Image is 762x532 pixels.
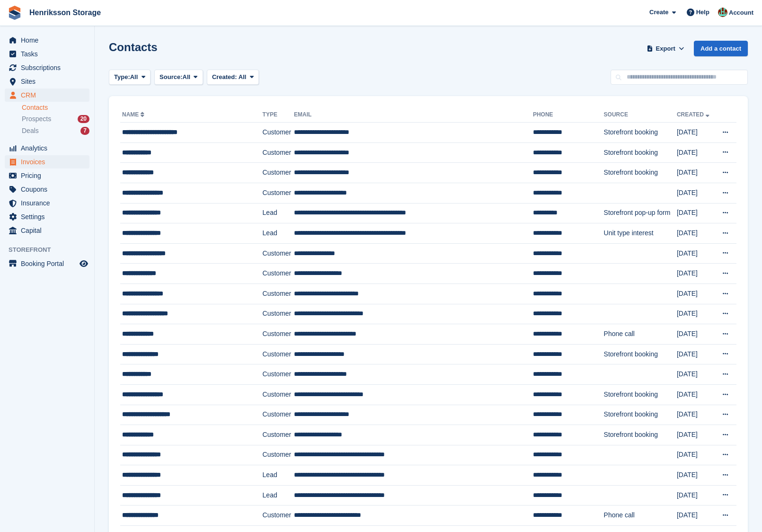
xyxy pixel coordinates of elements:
[8,6,22,20] img: stora-icon-8386f47178a22dfd0bd8f6a31ec36ba5ce8667c1dd55bd0f319d3a0aa187defe.svg
[677,445,715,465] td: [DATE]
[21,89,78,102] span: CRM
[604,203,677,223] td: Storefront pop-up form
[109,41,158,53] h1: Contacts
[263,405,294,425] td: Customer
[645,41,686,56] button: Export
[604,163,677,183] td: Storefront booking
[263,107,294,123] th: Type
[5,224,89,237] a: menu
[22,115,51,124] span: Prospects
[263,183,294,203] td: Customer
[21,183,78,196] span: Coupons
[294,107,533,123] th: Email
[21,155,78,168] span: Invoices
[263,243,294,264] td: Customer
[122,111,146,118] a: Name
[263,344,294,364] td: Customer
[677,123,715,143] td: [DATE]
[604,223,677,244] td: Unit type interest
[80,127,89,135] div: 7
[5,89,89,102] a: menu
[604,425,677,445] td: Storefront booking
[263,485,294,505] td: Lead
[212,73,237,80] span: Created:
[109,70,151,85] button: Type: All
[677,344,715,364] td: [DATE]
[604,344,677,364] td: Storefront booking
[9,245,94,255] span: Storefront
[677,425,715,445] td: [DATE]
[207,70,259,85] button: Created: All
[718,8,727,17] img: Isak Martinelle
[5,169,89,182] a: menu
[22,126,39,135] span: Deals
[154,70,203,85] button: Source: All
[677,485,715,505] td: [DATE]
[677,163,715,183] td: [DATE]
[5,75,89,88] a: menu
[263,505,294,526] td: Customer
[677,384,715,405] td: [DATE]
[22,114,89,124] a: Prospects 20
[263,364,294,385] td: Customer
[694,41,748,56] a: Add a contact
[696,8,709,17] span: Help
[604,123,677,143] td: Storefront booking
[263,163,294,183] td: Customer
[26,5,105,20] a: Henriksson Storage
[21,34,78,47] span: Home
[22,126,89,136] a: Deals 7
[604,142,677,163] td: Storefront booking
[263,304,294,324] td: Customer
[5,47,89,61] a: menu
[21,257,78,270] span: Booking Portal
[533,107,604,123] th: Phone
[263,465,294,486] td: Lead
[677,324,715,345] td: [DATE]
[5,61,89,74] a: menu
[604,324,677,345] td: Phone call
[239,73,247,80] span: All
[677,304,715,324] td: [DATE]
[21,47,78,61] span: Tasks
[677,223,715,244] td: [DATE]
[21,169,78,182] span: Pricing
[21,142,78,155] span: Analytics
[78,115,89,123] div: 20
[677,364,715,385] td: [DATE]
[5,183,89,196] a: menu
[604,384,677,405] td: Storefront booking
[649,8,668,17] span: Create
[21,224,78,237] span: Capital
[263,284,294,304] td: Customer
[677,243,715,264] td: [DATE]
[729,8,753,18] span: Account
[21,210,78,223] span: Settings
[677,465,715,486] td: [DATE]
[263,445,294,465] td: Customer
[677,264,715,284] td: [DATE]
[677,183,715,203] td: [DATE]
[159,72,182,82] span: Source:
[677,203,715,223] td: [DATE]
[263,264,294,284] td: Customer
[5,196,89,210] a: menu
[263,203,294,223] td: Lead
[677,142,715,163] td: [DATE]
[5,210,89,223] a: menu
[656,44,675,53] span: Export
[21,196,78,210] span: Insurance
[263,223,294,244] td: Lead
[263,324,294,345] td: Customer
[677,405,715,425] td: [DATE]
[5,257,89,270] a: menu
[604,505,677,526] td: Phone call
[604,405,677,425] td: Storefront booking
[677,111,711,118] a: Created
[677,505,715,526] td: [DATE]
[78,258,89,269] a: Preview store
[21,75,78,88] span: Sites
[22,103,89,112] a: Contacts
[5,155,89,168] a: menu
[114,72,130,82] span: Type:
